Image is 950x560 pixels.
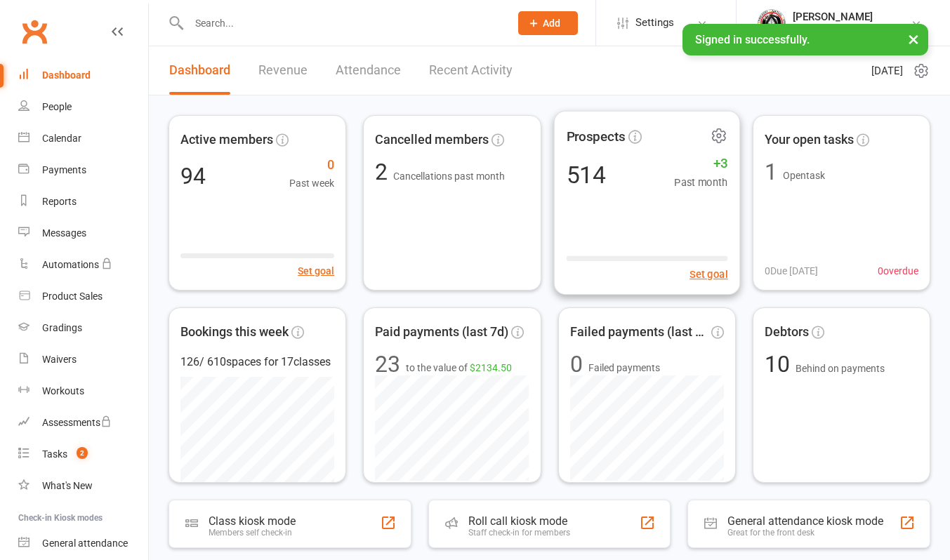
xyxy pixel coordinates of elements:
[42,417,112,428] div: Assessments
[42,385,84,396] div: Workouts
[180,130,273,150] span: Active members
[375,130,489,150] span: Cancelled members
[375,353,400,375] div: 23
[18,60,148,91] a: Dashboard
[518,11,578,35] button: Add
[18,407,148,439] a: Assessments
[258,46,308,95] a: Revenue
[180,322,289,342] span: Bookings this week
[289,175,334,191] span: Past week
[336,46,401,95] a: Attendance
[690,266,728,283] button: Set goal
[42,164,86,175] div: Payments
[543,18,560,29] span: Add
[289,155,334,175] span: 0
[727,514,883,528] div: General attendance kiosk mode
[765,322,809,342] span: Debtors
[18,91,148,123] a: People
[42,101,72,112] div: People
[18,249,148,281] a: Automations
[42,354,77,365] div: Waivers
[393,171,505,182] span: Cancellations past month
[375,159,393,185] span: 2
[796,363,885,374] span: Behind on payments
[209,528,296,538] div: Members self check-in
[783,170,825,181] span: Open task
[18,123,148,154] a: Calendar
[42,196,77,207] div: Reports
[695,33,810,46] span: Signed in successfully.
[18,186,148,218] a: Reports
[18,312,148,344] a: Gradings
[18,154,148,186] a: Payments
[566,163,606,187] div: 514
[375,322,508,342] span: Paid payments (last 7d)
[77,447,88,459] span: 2
[429,46,513,95] a: Recent Activity
[42,322,82,333] div: Gradings
[570,353,583,375] div: 0
[588,360,660,375] span: Failed payments
[18,470,148,502] a: What's New
[406,360,512,375] span: to the value of
[871,62,903,79] span: [DATE]
[42,69,91,81] div: Dashboard
[635,7,674,39] span: Settings
[793,11,911,23] div: [PERSON_NAME]
[209,514,296,528] div: Class kiosk mode
[18,344,148,375] a: Waivers
[18,218,148,249] a: Messages
[18,439,148,470] a: Tasks 2
[765,130,854,150] span: Your open tasks
[42,227,86,239] div: Messages
[18,375,148,407] a: Workouts
[570,322,708,342] span: Failed payments (last 30d)
[18,528,148,559] a: General attendance kiosk mode
[298,263,334,279] button: Set goal
[42,259,99,270] div: Automations
[42,291,103,302] div: Product Sales
[566,126,625,147] span: Prospects
[42,538,128,549] div: General attendance
[727,528,883,538] div: Great for the front desk
[674,153,728,174] span: +3
[468,528,570,538] div: Staff check-in for members
[169,46,230,95] a: Dashboard
[468,514,570,528] div: Roll call kiosk mode
[765,161,777,183] div: 1
[765,263,818,279] span: 0 Due [DATE]
[180,165,206,187] div: 94
[185,13,500,33] input: Search...
[18,281,148,312] a: Product Sales
[470,362,512,373] span: $2134.50
[17,14,52,49] a: Clubworx
[758,9,786,37] img: thumb_image1560256005.png
[674,174,728,191] span: Past month
[901,24,926,54] button: ×
[180,353,334,371] div: 126 / 610 spaces for 17 classes
[765,351,796,378] span: 10
[793,23,911,36] div: MITREVSKI MARTIAL ARTS
[878,263,918,279] span: 0 overdue
[42,448,67,460] div: Tasks
[42,133,81,144] div: Calendar
[42,480,93,491] div: What's New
